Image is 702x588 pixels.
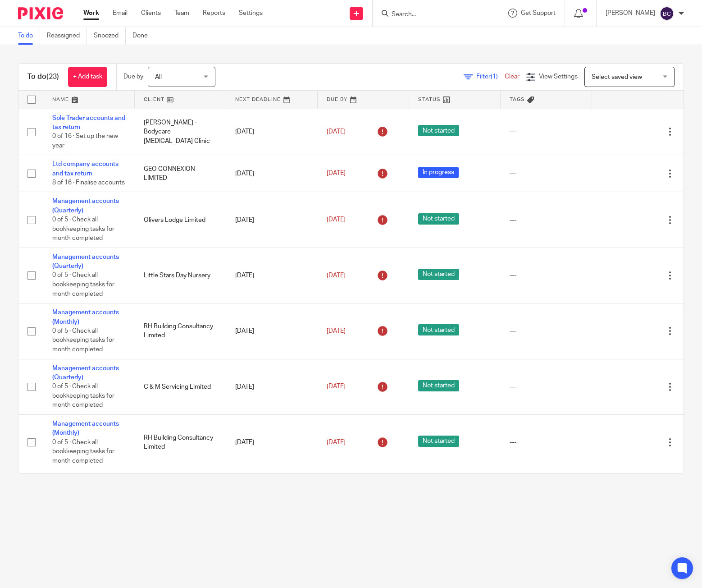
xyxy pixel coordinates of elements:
a: Email [113,9,128,18]
span: [DATE] [327,439,346,446]
span: Select saved view [592,74,642,80]
span: 0 of 5 · Check all bookkeeping tasks for month completed [52,328,114,353]
td: [DATE] [226,414,318,470]
p: [PERSON_NAME] [606,9,655,18]
span: Not started [418,324,459,335]
span: Not started [418,436,459,447]
a: Reassigned [47,27,87,45]
a: Management accounts (Quarterly) [52,365,119,381]
img: Pixie [18,7,63,19]
td: Olivers Lodge Limited [135,192,226,248]
span: [DATE] [327,216,346,223]
h1: To do [27,72,59,82]
div: --- [510,382,583,391]
span: In progress [418,167,459,178]
td: [PERSON_NAME] Photography [135,470,226,517]
div: --- [510,326,583,335]
span: 8 of 16 · Finalise accounts [52,179,125,186]
a: Reports [203,9,225,18]
span: (23) [46,73,59,80]
img: svg%3E [660,6,674,21]
span: Tags [510,97,525,102]
td: [DATE] [226,192,318,248]
a: To do [18,27,40,45]
div: --- [510,271,583,280]
td: [PERSON_NAME] - Bodycare [MEDICAL_DATA] Clinic [135,109,226,155]
a: Management accounts (Quarterly) [52,254,119,269]
span: Not started [418,125,459,136]
a: Management accounts (Monthly) [52,309,119,325]
span: Not started [418,213,459,225]
span: Filter [476,73,505,80]
p: Due by [123,72,143,81]
span: [DATE] [327,129,346,135]
a: Clients [141,9,161,18]
a: Ltd company accounts and tax return [52,161,119,176]
a: Sole Trader accounts and tax return [52,115,125,130]
a: Clear [505,73,520,80]
div: --- [510,127,583,136]
div: --- [510,216,583,225]
a: Management accounts (Quarterly) [52,198,119,213]
td: [DATE] [226,109,318,155]
a: Team [174,9,189,18]
td: GEO CONNEXION LIMITED [135,155,226,192]
div: --- [510,438,583,447]
span: Get Support [521,10,556,16]
td: [DATE] [226,359,318,414]
a: + Add task [68,67,107,87]
span: View Settings [539,73,578,80]
span: All [155,74,162,80]
span: [DATE] [327,384,346,390]
span: 0 of 5 · Check all bookkeeping tasks for month completed [52,272,114,297]
span: [DATE] [327,272,346,279]
td: RH Building Consultancy Limited [135,414,226,470]
span: [DATE] [327,328,346,334]
span: 0 of 5 · Check all bookkeeping tasks for month completed [52,439,114,464]
span: 0 of 16 · Set up the new year [52,133,118,149]
span: [DATE] [327,170,346,177]
a: Management accounts (Monthly) [52,421,119,436]
div: --- [510,169,583,178]
input: Search [391,11,472,19]
td: [DATE] [226,155,318,192]
td: Little Stars Day Nursery [135,248,226,303]
a: Done [132,27,155,45]
span: Not started [418,380,459,391]
td: C & M Servicing Limited [135,359,226,414]
a: Work [83,9,99,18]
td: [DATE] [226,470,318,517]
span: 0 of 5 · Check all bookkeeping tasks for month completed [52,216,114,241]
span: 0 of 5 · Check all bookkeeping tasks for month completed [52,383,114,408]
td: RH Building Consultancy Limited [135,303,226,359]
td: [DATE] [226,248,318,303]
a: Snoozed [94,27,126,45]
a: Settings [239,9,263,18]
span: Not started [418,269,459,280]
td: [DATE] [226,303,318,359]
span: (1) [491,73,498,80]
